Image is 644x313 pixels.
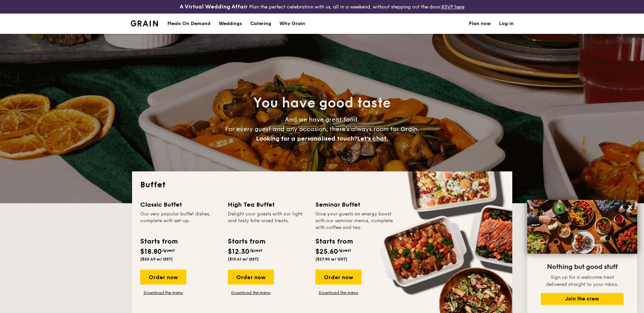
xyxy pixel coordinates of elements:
[315,236,352,247] div: Starts from
[315,200,395,209] div: Seminar Buffet
[180,3,248,11] h4: A Virtual Wedding Affair
[499,14,514,34] a: Log in
[625,202,636,212] button: Close
[279,14,305,34] div: Why Grain
[167,14,210,34] div: Meals On Demand
[163,14,215,34] a: Meals On Demand
[131,20,158,26] a: Logotype
[469,14,491,34] a: Plan now
[546,274,619,287] span: Sign up for a welcome treat delivered straight to your inbox.
[246,14,275,34] a: Catering
[228,257,259,262] span: ($13.41 w/ GST)
[228,236,265,247] div: Starts from
[228,270,274,285] div: Order now
[338,248,351,253] span: /guest
[215,14,246,34] a: Weddings
[219,14,242,34] div: Weddings
[127,3,518,11] div: Plan the perfect celebration with us, all in a weekend, without stepping out the door.
[357,135,388,142] span: Let's chat.
[315,248,338,256] span: $25.60
[140,236,177,247] div: Starts from
[140,290,186,295] a: Download the menu
[140,270,186,285] div: Order now
[275,14,309,34] a: Why Grain
[228,290,274,295] a: Download the menu
[527,200,637,254] img: DSC07876-Edit02-Large.jpeg
[315,211,395,231] div: Give your guests an energy boost with our seminar menus, complete with coffee and tea.
[140,200,220,209] div: Classic Buffet
[162,248,175,253] span: /guest
[441,4,464,10] a: RSVP here
[541,293,624,305] button: Join the crew
[315,270,362,285] div: Order now
[140,180,504,190] h2: Buffet
[250,248,262,253] span: /guest
[256,135,357,142] span: Looking for a personalised touch?
[228,248,250,256] span: $12.30
[225,116,419,142] span: And we have great food. For every guest and any occasion, there’s always room for Grain.
[140,257,173,262] span: ($20.49 w/ GST)
[228,200,307,209] div: High Tea Buffet
[250,14,271,34] h1: Catering
[315,257,347,262] span: ($27.90 w/ GST)
[315,290,362,295] a: Download the menu
[140,211,220,231] div: Our very popular buffet dishes, complete with set-up.
[253,95,391,111] span: You have good taste
[547,263,618,271] span: Nothing but good stuff
[131,20,158,26] img: Grain
[140,248,162,256] span: $18.80
[228,211,307,231] div: Delight your guests with our light and tasty bite-sized treats.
